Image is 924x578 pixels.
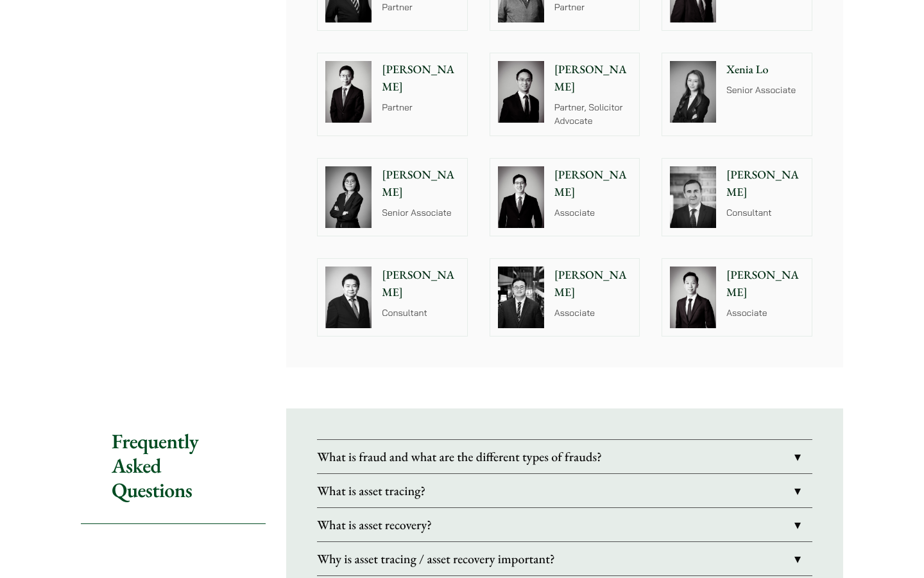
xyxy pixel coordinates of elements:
a: [PERSON_NAME] Partner, Solicitor Advocate [490,53,640,136]
p: Associate [554,206,632,220]
a: Henry Ma photo [PERSON_NAME] Partner [317,53,468,136]
p: [PERSON_NAME] [554,166,632,201]
p: Consultant [382,306,459,320]
a: [PERSON_NAME] Associate [662,258,812,337]
a: [PERSON_NAME] Associate [490,158,640,236]
p: Partner [554,1,632,14]
p: [PERSON_NAME] [726,166,804,201]
p: Consultant [726,206,804,220]
a: [PERSON_NAME] Consultant [662,158,812,236]
p: Partner, Solicitor Advocate [554,101,632,128]
p: Partner [382,101,459,114]
p: Senior Associate [382,206,459,220]
a: Xenia Lo Senior Associate [662,53,812,136]
a: [PERSON_NAME] Senior Associate [317,158,468,236]
p: [PERSON_NAME] [382,166,459,201]
p: Senior Associate [726,83,804,97]
a: [PERSON_NAME] Consultant [317,258,468,337]
p: Xenia Lo [726,61,804,78]
p: Associate [554,306,632,320]
a: What is asset tracing? [317,474,812,507]
a: What is fraud and what are the different types of frauds? [317,440,812,473]
p: Associate [726,306,804,320]
p: Partner [382,1,459,14]
a: What is asset recovery? [317,508,812,541]
p: [PERSON_NAME] [554,267,632,301]
p: [PERSON_NAME] [382,61,459,96]
img: Henry Ma photo [325,61,372,123]
p: [PERSON_NAME] [382,267,459,301]
p: [PERSON_NAME] [554,61,632,96]
a: [PERSON_NAME] Associate [490,258,640,337]
p: [PERSON_NAME] [726,267,804,301]
a: Why is asset tracing / asset recovery important? [317,542,812,575]
h2: Frequently Asked Questions [81,408,266,524]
